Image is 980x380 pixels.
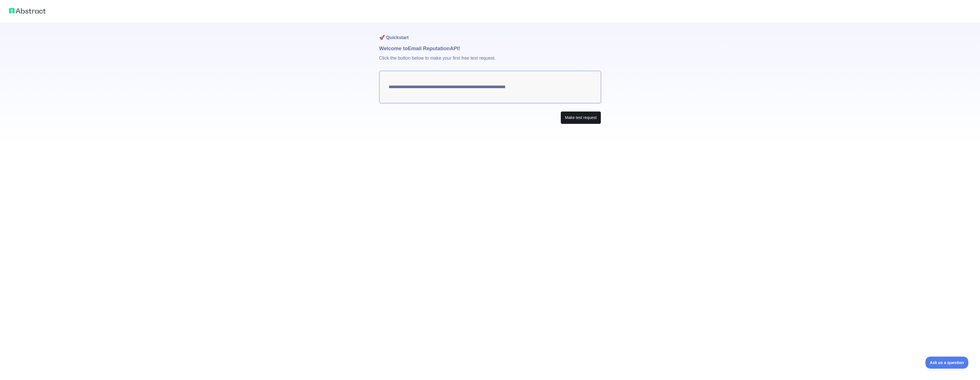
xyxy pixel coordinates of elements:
[379,52,601,71] p: Click the button below to make your first free test request.
[561,111,601,124] button: Make test request
[379,45,601,52] h1: Welcome to Email Reputation API!
[9,7,46,15] img: Abstract logo
[379,23,601,45] h1: 🚀 Quickstart
[925,357,969,369] iframe: Toggle Customer Support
